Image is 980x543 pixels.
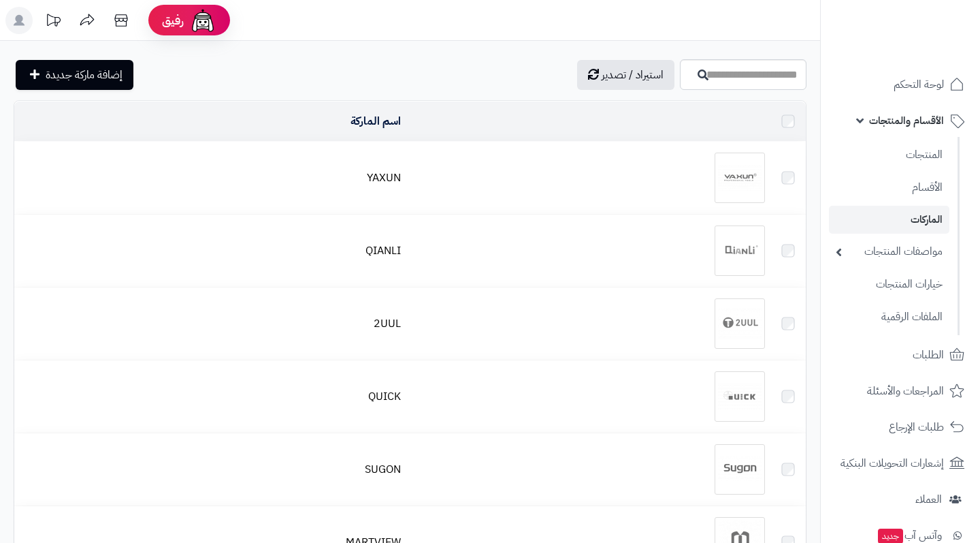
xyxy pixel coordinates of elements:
[913,345,944,364] span: الطلبات
[829,339,972,371] a: الطلبات
[887,36,967,65] img: logo-2.png
[889,418,944,437] span: طلبات الإرجاع
[350,113,401,129] a: اسم الماركة
[894,75,944,94] span: لوحة التحكم
[46,67,122,83] span: إضافة ماركة جديدة
[829,483,972,516] a: العملاء
[374,315,401,332] a: 2UUL
[829,411,972,444] a: طلبات الإرجاع
[715,371,765,422] img: QUICK
[829,447,972,480] a: إشعارات التحويلات البنكية
[715,153,765,203] img: YAXUN
[840,454,944,473] span: إشعارات التحويلات البنكية
[602,67,664,83] span: استيراد / تصدير
[189,7,216,34] img: ai-face.png
[867,382,944,401] span: المراجعات والأسئلة
[829,237,949,266] a: مواصفات المنتجات
[365,461,401,478] a: SUGON
[829,375,972,407] a: المراجعات والأسئلة
[368,388,401,405] a: QUICK
[367,170,401,186] a: YAXUN
[162,12,184,29] span: رفيق
[829,173,949,202] a: الأقسام
[715,298,765,349] img: 2UUL
[915,490,942,509] span: العملاء
[16,60,133,90] a: إضافة ماركة جديدة
[869,111,944,130] span: الأقسام والمنتجات
[365,243,401,259] a: QIANLI
[577,60,674,90] a: استيراد / تصدير
[829,68,972,101] a: لوحة التحكم
[36,7,70,37] a: تحديثات المنصة
[829,140,949,170] a: المنتجات
[715,226,765,276] img: QIANLI
[829,206,949,234] a: الماركات
[715,444,765,495] img: SUGON
[829,270,949,299] a: خيارات المنتجات
[829,302,949,332] a: الملفات الرقمية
